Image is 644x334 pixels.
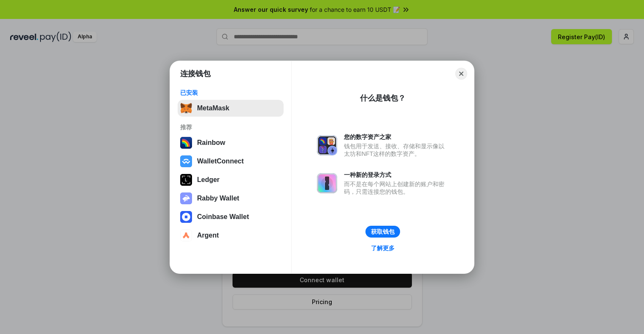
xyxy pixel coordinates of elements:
div: 一种新的登录方式 [344,171,449,179]
div: 钱包用于发送、接收、存储和显示像以太坊和NFT这样的数字资产。 [344,142,449,158]
div: 您的数字资产之家 [344,133,449,141]
button: Close [455,68,467,80]
img: svg+xml,%3Csvg%20width%3D%2228%22%20height%3D%2228%22%20viewBox%3D%220%200%2028%2028%22%20fill%3D... [180,230,192,241]
div: 获取钱包 [371,228,395,235]
button: Rainbow [178,134,284,151]
img: svg+xml,%3Csvg%20xmlns%3D%22http%3A%2F%2Fwww.w3.org%2F2000%2Fsvg%22%20width%3D%2228%22%20height%3... [180,174,192,186]
div: Rainbow [197,139,225,147]
div: 已安装 [180,89,281,96]
button: 获取钱包 [365,226,400,238]
button: MetaMask [178,100,284,117]
div: WalletConnect [197,158,244,165]
img: svg+xml,%3Csvg%20fill%3D%22none%22%20height%3D%2233%22%20viewBox%3D%220%200%2035%2033%22%20width%... [180,102,192,114]
div: 了解更多 [371,244,395,252]
button: Ledger [178,171,284,188]
img: svg+xml,%3Csvg%20width%3D%2228%22%20height%3D%2228%22%20viewBox%3D%220%200%2028%2028%22%20fill%3D... [180,211,192,223]
button: Rabby Wallet [178,190,284,207]
div: Argent [197,232,219,239]
a: 了解更多 [366,243,400,254]
div: Rabby Wallet [197,195,239,202]
div: MetaMask [197,104,229,112]
img: svg+xml,%3Csvg%20xmlns%3D%22http%3A%2F%2Fwww.w3.org%2F2000%2Fsvg%22%20fill%3D%22none%22%20viewBox... [317,135,337,155]
h1: 连接钱包 [180,69,211,79]
button: WalletConnect [178,153,284,170]
div: 什么是钱包？ [360,93,406,103]
img: svg+xml,%3Csvg%20width%3D%22120%22%20height%3D%22120%22%20viewBox%3D%220%200%20120%20120%22%20fil... [180,137,192,149]
button: Argent [178,227,284,244]
img: svg+xml,%3Csvg%20width%3D%2228%22%20height%3D%2228%22%20viewBox%3D%220%200%2028%2028%22%20fill%3D... [180,155,192,167]
img: svg+xml,%3Csvg%20xmlns%3D%22http%3A%2F%2Fwww.w3.org%2F2000%2Fsvg%22%20fill%3D%22none%22%20viewBox... [180,192,192,204]
div: 推荐 [180,123,281,131]
button: Coinbase Wallet [178,208,284,225]
div: Ledger [197,176,219,184]
div: 而不是在每个网站上创建新的账户和密码，只需连接您的钱包。 [344,180,449,195]
div: Coinbase Wallet [197,213,249,221]
img: svg+xml,%3Csvg%20xmlns%3D%22http%3A%2F%2Fwww.w3.org%2F2000%2Fsvg%22%20fill%3D%22none%22%20viewBox... [317,173,337,193]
